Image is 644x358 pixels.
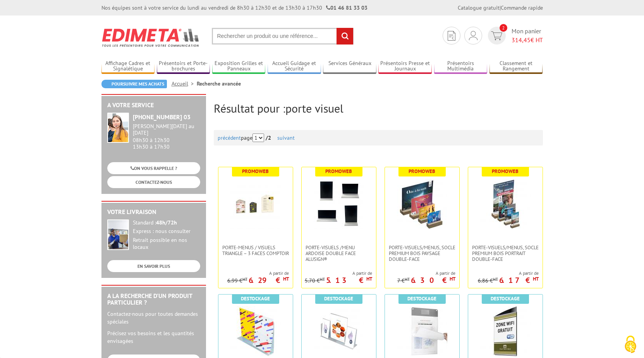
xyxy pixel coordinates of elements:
span: PORTE-VISUELS/MENUS, SOCLE PREMIUM BOIS PORTRAIT DOUBLE-FACE [472,245,539,262]
img: Porte-menus / visuels triangle – 3 faces comptoir [230,179,281,229]
a: ON VOUS RAPPELLE ? [107,162,200,174]
b: Destockage [241,295,270,302]
b: Destockage [324,295,353,302]
button: Cookies (fenêtre modale) [617,332,644,358]
img: Porte-Visuel mural 4 poches A4 verticales [397,306,447,356]
a: EN SAVOIR PLUS [107,260,200,272]
a: Classement et Rangement [489,60,543,73]
img: devis rapide [448,31,455,41]
a: Présentoirs Multimédia [434,60,488,73]
p: 7 € [397,278,410,284]
h2: Résultat pour : [214,102,543,115]
sup: HT [320,276,325,282]
div: Express : nous consulter [133,228,200,235]
div: | [458,4,543,12]
div: Retrait possible en nos locaux [133,237,200,251]
p: 6.29 € [249,278,289,283]
li: Recherche avancée [197,80,241,87]
strong: 01 46 81 33 03 [326,4,368,11]
span: A partir de [397,270,455,276]
sup: HT [450,276,455,282]
input: rechercher [337,28,353,45]
p: 5.70 € [305,278,325,284]
span: A partir de [478,270,539,276]
img: Porte-Visuels A4 + 2 x Porte-brochures 1/3A4 portrait [314,306,364,356]
input: Rechercher un produit ou une référence... [212,28,354,45]
div: 08h30 à 12h30 13h30 à 17h30 [133,123,200,150]
span: 314,45 [512,36,531,44]
strong: [PHONE_NUMBER] 03 [133,113,191,121]
span: A partir de [305,270,372,276]
strong: 48h/72h [156,219,177,226]
a: Accueil Guidage et Sécurité [268,60,321,73]
span: A partir de [227,270,289,276]
p: 6.30 € [411,278,455,283]
a: Accueil [172,80,197,87]
a: PORTE-VISUELS/MENUS, SOCLE PREMIUM BOIS PORTRAIT DOUBLE-FACE [468,245,543,262]
img: Porte-visuels /Menu ardoise double face Alusign® [314,179,364,229]
p: 5.13 € [326,278,372,283]
div: Standard : [133,219,200,226]
p: Contactez-nous pour toutes demandes spéciales [107,310,200,325]
span: porte visuel [285,101,343,116]
div: Nos équipes sont à votre service du lundi au vendredi de 8h30 à 12h30 et de 13h30 à 17h30 [101,4,368,12]
p: 6.17 € [499,278,539,283]
a: Catalogue gratuit [458,4,500,11]
sup: HT [283,276,289,282]
img: Cookies (fenêtre modale) [621,335,640,354]
span: 2 [500,24,507,32]
b: Destockage [407,295,436,302]
a: Affichage Cadres et Signalétique [101,60,155,73]
span: Porte-menus / visuels triangle – 3 faces comptoir [222,245,289,256]
sup: HT [242,276,247,282]
p: 6.86 € [478,278,498,284]
div: [PERSON_NAME][DATE] au [DATE] [133,123,200,136]
sup: HT [405,276,410,282]
a: Porte-menus / visuels triangle – 3 faces comptoir [218,245,293,256]
a: Commande rapide [501,4,543,11]
img: widget-service.jpg [107,113,129,143]
img: devis rapide [469,31,477,40]
b: Promoweb [242,168,269,175]
p: 6.99 € [227,278,247,284]
h2: A votre service [107,102,200,109]
img: widget-livraison.jpg [107,219,129,250]
a: Présentoirs Presse et Journaux [378,60,432,73]
b: Destockage [491,295,520,302]
img: Porte-visuel signalétique murale/comptoir Black-Line® [480,306,531,356]
p: Précisez vos besoins et les quantités envisagées [107,329,200,345]
h2: Votre livraison [107,209,200,216]
span: 2 [268,134,271,141]
a: précédent [218,134,241,141]
img: Edimeta [101,23,200,52]
sup: HT [533,276,539,282]
img: devis rapide [491,31,502,40]
div: page [218,130,539,146]
span: € HT [512,36,543,45]
a: Poursuivre mes achats [101,80,167,88]
a: PORTE-VISUELS/MENUS, SOCLE PREMIUM BOIS PAYSAGE DOUBLE-FACE [385,245,459,262]
a: suivant [277,134,295,141]
a: Présentoirs et Porte-brochures [157,60,210,73]
b: Promoweb [325,168,352,175]
span: Porte-visuels /Menu ardoise double face Alusign® [306,245,372,262]
a: Porte-visuels /Menu ardoise double face Alusign® [302,245,376,262]
sup: HT [366,276,372,282]
a: Exposition Grilles et Panneaux [212,60,266,73]
span: Mon panier [512,27,543,45]
a: Services Généraux [323,60,376,73]
img: Porte-Visuel A4 + Porte-brochure A4 portrait [230,306,281,356]
span: PORTE-VISUELS/MENUS, SOCLE PREMIUM BOIS PAYSAGE DOUBLE-FACE [389,245,455,262]
a: CONTACTEZ-NOUS [107,176,200,188]
a: devis rapide 2 Mon panier 314,45€ HT [486,27,543,45]
img: PORTE-VISUELS/MENUS, SOCLE PREMIUM BOIS PAYSAGE DOUBLE-FACE [397,179,447,229]
b: Promoweb [492,168,519,175]
h2: A la recherche d'un produit particulier ? [107,293,200,306]
sup: HT [493,276,498,282]
img: PORTE-VISUELS/MENUS, SOCLE PREMIUM BOIS PORTRAIT DOUBLE-FACE [480,179,531,229]
b: Promoweb [409,168,435,175]
strong: / [266,134,276,141]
